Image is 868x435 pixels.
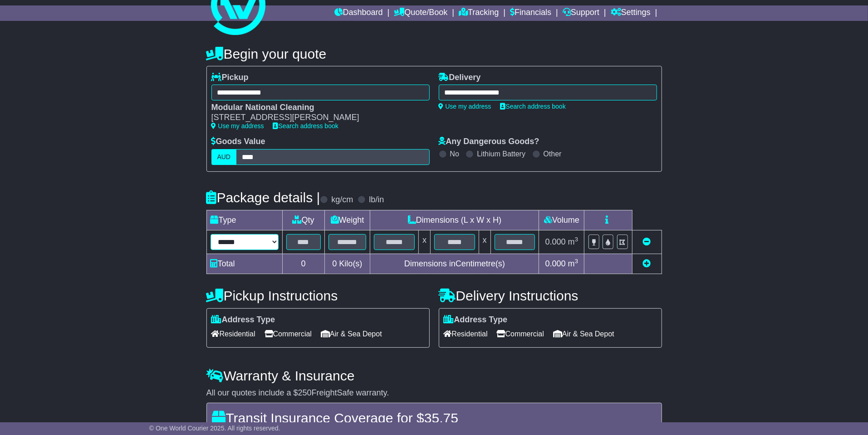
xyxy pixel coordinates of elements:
td: Weight [324,210,370,230]
h4: Pickup Instructions [206,288,430,303]
a: Add new item [643,259,651,268]
span: 0 [332,259,337,268]
label: lb/in [369,195,384,205]
a: Quote/Book [394,5,447,21]
label: Address Type [211,315,275,325]
label: Any Dangerous Goods? [439,137,539,147]
h4: Begin your quote [206,46,662,61]
sup: 3 [575,236,579,243]
span: m [568,237,579,246]
span: 0.000 [545,259,566,268]
td: x [419,230,431,254]
sup: 3 [575,258,579,265]
span: 35.75 [424,410,458,425]
label: Other [544,150,562,158]
td: x [479,230,490,254]
td: Qty [282,210,324,230]
span: Residential [211,327,255,341]
span: Commercial [265,327,312,341]
label: AUD [211,149,237,165]
a: Tracking [459,5,499,21]
td: Volume [539,210,584,230]
label: Address Type [444,315,508,325]
span: m [568,259,579,268]
label: Pickup [211,73,249,83]
h4: Warranty & Insurance [206,368,662,383]
label: Delivery [439,73,481,83]
a: Settings [611,5,651,21]
a: Use my address [439,103,491,110]
a: Search address book [500,103,566,110]
span: Air & Sea Depot [553,327,614,341]
a: Remove this item [643,237,651,246]
h4: Package details | [206,190,320,205]
span: 250 [298,388,312,397]
span: Air & Sea Depot [321,327,382,341]
h4: Transit Insurance Coverage for $ [212,410,656,425]
td: Dimensions in Centimetre(s) [370,254,539,274]
a: Dashboard [334,5,383,21]
td: Type [206,210,282,230]
span: Commercial [497,327,544,341]
a: Use my address [211,122,264,130]
div: Modular National Cleaning [211,103,421,113]
td: Total [206,254,282,274]
div: [STREET_ADDRESS][PERSON_NAME] [211,113,421,123]
a: Support [563,5,599,21]
a: Search address book [273,122,338,130]
span: © One World Courier 2025. All rights reserved. [149,425,280,432]
td: Dimensions (L x W x H) [370,210,539,230]
div: All our quotes include a $ FreightSafe warranty. [206,388,662,398]
span: 0.000 [545,237,566,246]
a: Financials [510,5,551,21]
label: Lithium Battery [477,150,525,158]
span: Residential [444,327,488,341]
td: Kilo(s) [324,254,370,274]
td: 0 [282,254,324,274]
h4: Delivery Instructions [439,288,662,303]
label: No [450,150,459,158]
label: kg/cm [331,195,353,205]
label: Goods Value [211,137,265,147]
